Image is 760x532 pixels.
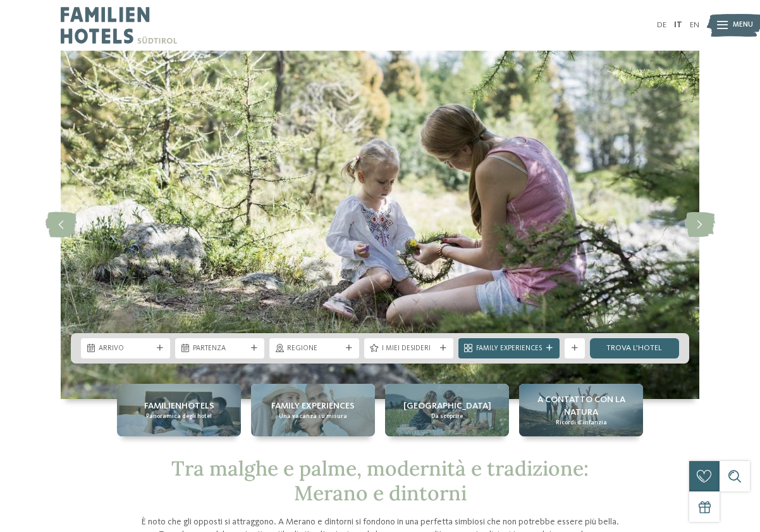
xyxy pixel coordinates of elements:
[690,21,699,29] a: EN
[733,20,753,30] span: Menu
[279,412,347,421] span: Una vacanza su misura
[590,338,679,358] a: trova l’hotel
[117,384,241,436] a: Family hotel a Merano: varietà allo stato puro! Familienhotels Panoramica degli hotel
[171,455,589,505] span: Tra malghe e palme, modernità e tradizione: Merano e dintorni
[556,419,607,427] span: Ricordi d’infanzia
[271,400,355,412] span: Family experiences
[476,344,542,354] span: Family Experiences
[385,384,509,436] a: Family hotel a Merano: varietà allo stato puro! [GEOGRAPHIC_DATA] Da scoprire
[657,21,666,29] a: DE
[287,344,341,354] span: Regione
[403,400,491,412] span: [GEOGRAPHIC_DATA]
[193,344,247,354] span: Partenza
[519,384,643,436] a: Family hotel a Merano: varietà allo stato puro! A contatto con la natura Ricordi d’infanzia
[524,393,638,419] span: A contatto con la natura
[382,344,436,354] span: I miei desideri
[431,412,463,421] span: Da scoprire
[146,412,212,421] span: Panoramica degli hotel
[61,51,699,399] img: Family hotel a Merano: varietà allo stato puro!
[251,384,375,436] a: Family hotel a Merano: varietà allo stato puro! Family experiences Una vacanza su misura
[674,21,682,29] a: IT
[99,344,152,354] span: Arrivo
[144,400,214,412] span: Familienhotels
